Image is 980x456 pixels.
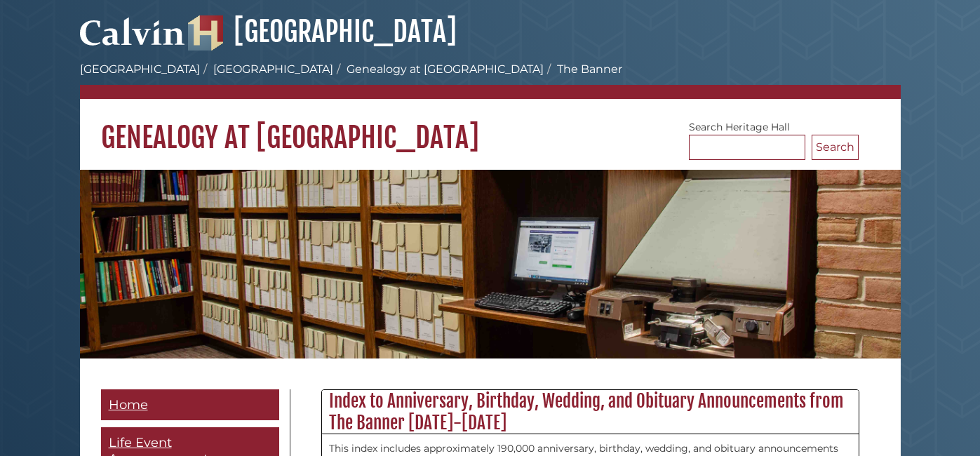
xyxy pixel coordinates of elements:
a: Calvin University [80,32,185,45]
li: The Banner [544,61,622,78]
nav: breadcrumb [80,61,901,99]
span: Home [109,397,148,413]
img: Hekman Library Logo [188,15,223,51]
a: Home [101,389,279,421]
a: [GEOGRAPHIC_DATA] [188,14,457,49]
img: Calvin [80,11,185,51]
a: [GEOGRAPHIC_DATA] [80,62,200,76]
h1: Genealogy at [GEOGRAPHIC_DATA] [80,99,901,155]
button: Search [812,135,859,160]
h2: Index to Anniversary, Birthday, Wedding, and Obituary Announcements from The Banner [DATE]-[DATE] [322,390,859,434]
a: [GEOGRAPHIC_DATA] [213,62,333,76]
a: Genealogy at [GEOGRAPHIC_DATA] [347,62,544,76]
